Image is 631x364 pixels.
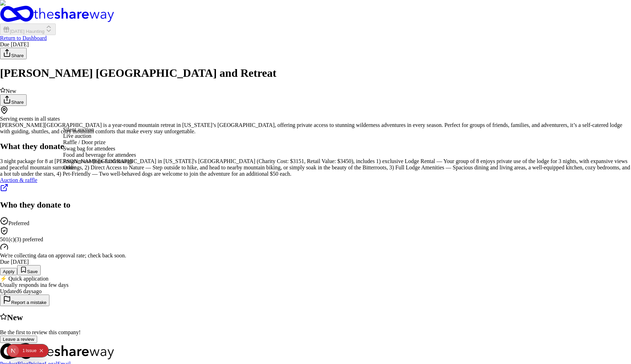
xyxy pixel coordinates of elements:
[63,133,91,139] span: Live auction
[63,146,115,151] span: Swag bag for attendees
[63,127,94,133] span: Silent auction
[63,152,136,158] span: Food and beverage for attendees
[63,158,132,164] span: Program use (non-fundraising)
[63,139,106,145] span: Raffle / Door prize
[63,164,76,170] span: Other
